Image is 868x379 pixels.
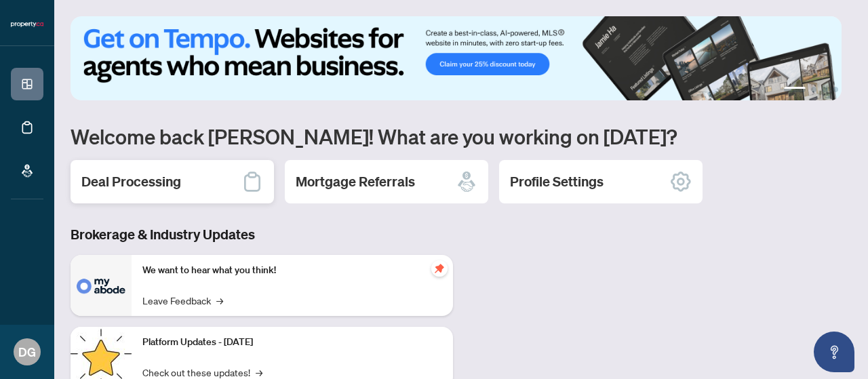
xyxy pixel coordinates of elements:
button: Open asap [814,332,854,372]
img: logo [11,20,43,28]
h2: Deal Processing [81,172,181,191]
button: 4 [833,87,838,92]
span: pushpin [431,260,448,277]
p: Platform Updates - [DATE] [142,335,442,350]
p: We want to hear what you think! [142,263,442,278]
span: DG [18,342,36,361]
button: 3 [822,87,827,92]
img: Slide 0 [71,16,842,100]
h2: Profile Settings [510,172,604,191]
button: 1 [784,87,806,92]
h1: Welcome back [PERSON_NAME]! What are you working on [DATE]? [71,123,852,149]
button: 2 [811,87,816,92]
h3: Brokerage & Industry Updates [71,225,453,244]
a: Leave Feedback→ [142,293,223,308]
h2: Mortgage Referrals [296,172,415,191]
span: → [216,293,223,308]
img: We want to hear what you think! [71,255,132,316]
